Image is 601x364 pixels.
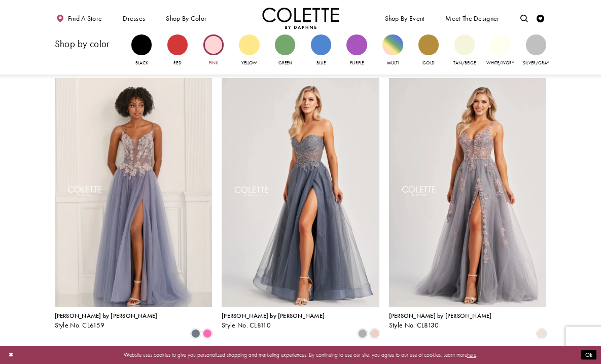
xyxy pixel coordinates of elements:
i: Platinum/Blush [537,329,546,338]
span: Gold [422,60,434,66]
button: Close Dialog [5,348,17,362]
a: Visit Colette by Daphne Style No. CL8110 Page [222,78,379,307]
a: here [467,351,476,358]
span: Black [135,60,148,66]
span: Red [173,60,181,66]
span: Style No. CL8130 [389,321,439,330]
span: Yellow [241,60,257,66]
span: Shop by color [166,15,206,22]
span: Shop by color [164,8,208,29]
span: Dresses [123,15,145,22]
h3: Shop by color [55,39,124,49]
span: Multi [387,60,399,66]
span: Green [278,60,292,66]
button: Submit Dialog [581,350,596,360]
span: Pink [209,60,218,66]
span: [PERSON_NAME] by [PERSON_NAME] [55,312,158,320]
a: Purple [346,34,367,67]
span: White/Ivory [486,60,514,66]
a: Green [275,34,295,67]
span: Meet the designer [445,15,499,22]
span: Style No. CL8110 [222,321,271,330]
i: Pink [203,329,212,338]
a: Visit Home Page [262,8,339,29]
a: Toggle search [518,8,530,29]
a: Visit Colette by Daphne Style No. CL6159 Page [55,78,213,307]
a: Pink [203,34,224,67]
span: Silver/Gray [523,60,549,66]
div: Colette by Daphne Style No. CL6159 [55,313,158,329]
a: Meet the designer [444,8,502,29]
a: White/Ivory [490,34,510,67]
a: Blue [311,34,331,67]
a: Visit Colette by Daphne Style No. CL8130 Page [389,78,547,307]
p: Website uses cookies to give you personalized shopping and marketing experiences. By continuing t... [55,350,546,360]
a: Tan/Beige [454,34,475,67]
img: Colette by Daphne [262,8,339,29]
span: Shop By Event [383,8,427,29]
a: Red [167,34,188,67]
i: Rose [370,329,379,338]
span: Find a store [68,15,102,22]
i: Slate [191,329,200,338]
a: Find a store [55,8,104,29]
span: Purple [350,60,363,66]
div: Colette by Daphne Style No. CL8110 [222,313,325,329]
a: Gold [418,34,439,67]
span: Dresses [121,8,147,29]
i: Steel [358,329,367,338]
a: Silver/Gray [526,34,546,67]
span: Tan/Beige [453,60,476,66]
span: [PERSON_NAME] by [PERSON_NAME] [222,312,325,320]
span: Blue [316,60,326,66]
span: [PERSON_NAME] by [PERSON_NAME] [389,312,492,320]
a: Multi [382,34,403,67]
span: Shop By Event [385,15,425,22]
a: Check Wishlist [535,8,547,29]
span: Style No. CL6159 [55,321,105,330]
div: Colette by Daphne Style No. CL8130 [389,313,492,329]
a: Black [131,34,152,67]
a: Yellow [239,34,259,67]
